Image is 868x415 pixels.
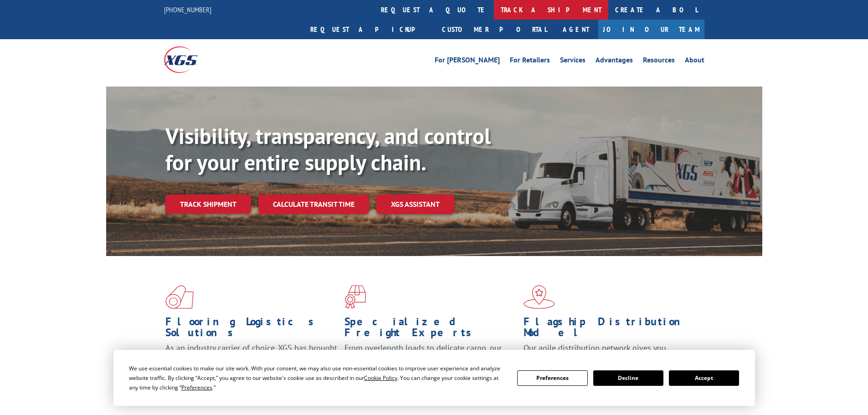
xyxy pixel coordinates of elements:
div: Cookie Consent Prompt [113,350,755,406]
span: Cookie Policy [364,374,397,382]
h1: Flagship Distribution Model [524,316,696,343]
a: For Retailers [510,56,550,67]
a: Track shipment [165,195,251,214]
button: Preferences [517,370,587,386]
button: Accept [669,370,739,386]
a: Advantages [596,56,633,67]
img: xgs-icon-focused-on-flooring-red [344,285,366,309]
b: Visibility, transparency, and control for your entire supply chain. [165,122,491,176]
a: Services [560,56,586,67]
a: XGS ASSISTANT [376,195,454,214]
h1: Flooring Logistics Solutions [165,316,338,343]
span: As an industry carrier of choice, XGS has brought innovation and dedication to flooring logistics... [165,343,337,375]
a: Request a pickup [303,20,435,39]
a: Resources [643,56,675,67]
a: For [PERSON_NAME] [435,56,500,67]
img: xgs-icon-flagship-distribution-model-red [524,285,555,309]
button: Decline [593,370,663,386]
p: From overlength loads to delicate cargo, our experienced staff knows the best way to move your fr... [344,343,517,383]
a: [PHONE_NUMBER] [164,5,211,14]
span: Preferences [181,384,212,391]
span: Our agile distribution network gives you nationwide inventory management on demand. [524,343,691,364]
div: We use essential cookies to make our site work. With your consent, we may also use non-essential ... [129,364,506,392]
h1: Specialized Freight Experts [344,316,517,343]
a: Customer Portal [435,20,554,39]
a: Agent [554,20,598,39]
img: xgs-icon-total-supply-chain-intelligence-red [165,285,194,309]
a: About [685,56,704,67]
a: Calculate transit time [258,195,369,214]
a: Join Our Team [598,20,704,39]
